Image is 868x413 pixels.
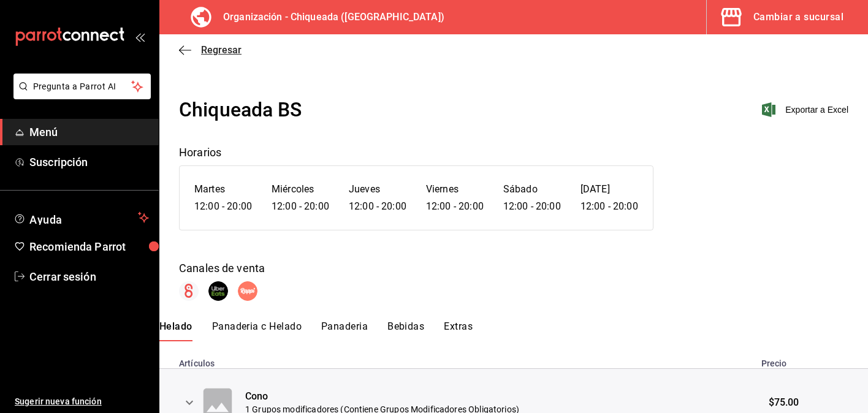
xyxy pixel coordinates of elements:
span: Regresar [201,44,242,56]
h6: Miércoles [272,181,329,198]
button: Bebidas [387,320,424,341]
button: Pregunta a Parrot AI [13,74,151,99]
span: Cerrar sesión [29,268,149,285]
div: Canales de venta [179,260,848,276]
h6: Martes [194,181,252,198]
button: open_drawer_menu [135,32,145,42]
span: Ayuda [29,210,133,225]
span: Menú [29,124,149,140]
th: Artículos [159,351,754,369]
h6: 12:00 - 20:00 [272,198,329,215]
span: Pregunta a Parrot AI [33,80,132,93]
button: Panaderia c Helado [212,320,302,341]
h6: Jueves [349,181,406,198]
div: Horarios [179,144,848,161]
h6: Sábado [503,181,561,198]
h6: 12:00 - 20:00 [581,198,638,215]
h6: [DATE] [581,181,638,198]
div: Chiqueada BS [179,95,302,124]
span: Suscripción [29,154,149,170]
div: Cambiar a sucursal [753,9,843,26]
h6: 12:00 - 20:00 [349,198,406,215]
button: Extras [444,320,473,341]
div: scrollable menu categories [159,320,868,341]
h3: Organización - Chiqueada ([GEOGRAPHIC_DATA]) [213,10,444,25]
h6: 12:00 - 20:00 [194,198,252,215]
span: Recomienda Parrot [29,238,149,255]
a: Pregunta a Parrot AI [9,89,151,102]
button: Helado [159,320,192,341]
h6: 12:00 - 20:00 [503,198,561,215]
span: $75.00 [769,396,799,410]
button: expand row [179,392,200,413]
button: Exportar a Excel [764,102,848,117]
div: Cono [245,390,519,404]
button: Panaderia [321,320,368,341]
span: Sugerir nueva función [15,395,149,408]
h6: 12:00 - 20:00 [426,198,484,215]
button: Regresar [179,44,242,56]
h6: Viernes [426,181,484,198]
